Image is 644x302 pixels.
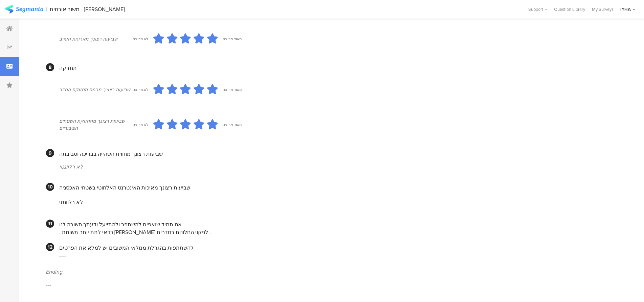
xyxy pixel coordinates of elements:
div: להשתתפות בהגרלת ממלאי המשובים יש למלא את הפרטים [59,244,612,252]
a: Question Library [551,6,589,12]
div: שביעות רצונך מארוחת הערב [59,35,133,43]
div: 8 [46,63,54,71]
div: לא מרוצה [133,36,148,42]
section: לא רלוונטי [59,192,612,213]
div: --- [46,281,612,288]
div: אנו תמיד שואפים להשתפר ולהתייעל ודעתך חשובה לנו [59,221,612,228]
div: Support [528,4,547,15]
div: 12 [46,243,54,251]
div: 10 [46,183,54,191]
div: שביעות רצונך מרמת תחזוקת החדר [59,86,133,93]
div: 9 [46,149,54,157]
div: Ending [46,268,612,276]
div: לא מרוצה [133,87,148,92]
div: שביעות רצונך מתחזוקת השטחים הציבוריים [59,118,133,132]
div: ---- [59,252,612,259]
div: לא רלוונטי [59,163,612,171]
div: | [46,5,47,13]
div: משוב אורחים - [PERSON_NAME] [50,6,125,12]
div: מאוד מרוצה [223,36,242,42]
div: שביעות רצונך מחווית השהייה בבריכה וסביבתה [59,150,612,158]
div: לא מרוצה [133,122,148,127]
div: . כדאי לתת יותר תשומת [PERSON_NAME] לניקוי החלונות בחדרים . [59,228,612,236]
div: 11 [46,220,54,228]
div: תחזוקה [59,64,612,72]
div: IYHA [620,6,631,12]
div: שביעות רצונך מאיכות האינטרנט האלחוטי בשטחי האכסניה [59,184,612,192]
div: מאוד מרוצה [223,122,242,127]
div: מאוד מרוצה [223,87,242,92]
img: segmanta logo [5,5,43,14]
a: My Surveys [589,6,617,12]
